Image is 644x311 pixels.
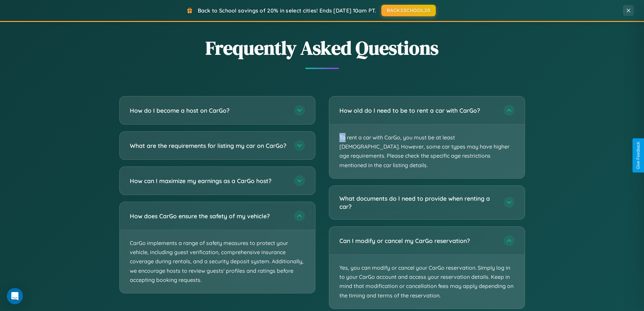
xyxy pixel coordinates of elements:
[130,141,287,150] h3: What are the requirements for listing my car on CarGo?
[130,106,287,115] h3: How do I become a host on CarGo?
[120,230,315,293] p: CarGo implements a range of safety measures to protect your vehicle, including guest verification...
[339,237,497,245] h3: Can I modify or cancel my CarGo reservation?
[7,288,23,304] div: Open Intercom Messenger
[381,5,436,16] button: BACK2SCHOOL20
[636,142,641,169] div: Give Feedback
[119,35,525,61] h2: Frequently Asked Questions
[198,7,376,14] span: Back to School savings of 20% in select cities! Ends [DATE] 10am PT.
[130,177,287,185] h3: How can I maximize my earnings as a CarGo host?
[339,106,497,115] h3: How old do I need to be to rent a car with CarGo?
[329,255,525,309] p: Yes, you can modify or cancel your CarGo reservation. Simply log in to your CarGo account and acc...
[329,125,525,178] p: To rent a car with CarGo, you must be at least [DEMOGRAPHIC_DATA]. However, some car types may ha...
[130,212,287,220] h3: How does CarGo ensure the safety of my vehicle?
[339,194,497,211] h3: What documents do I need to provide when renting a car?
